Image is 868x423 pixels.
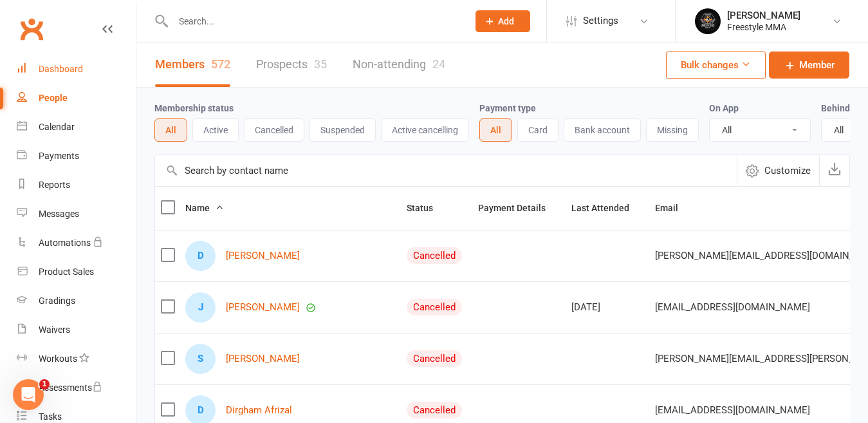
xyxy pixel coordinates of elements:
span: [EMAIL_ADDRESS][DOMAIN_NAME] [655,398,810,422]
a: Clubworx [15,13,48,45]
button: Customize [737,155,819,186]
button: All [479,118,512,142]
label: Membership status [154,103,234,113]
a: Prospects35 [256,42,327,87]
div: Daniel [185,241,216,271]
button: Suspended [309,118,376,142]
span: Settings [583,6,618,35]
div: Waivers [39,324,70,335]
a: [PERSON_NAME] [226,302,300,313]
button: Bank account [564,118,641,142]
div: Messages [39,209,79,219]
a: Workouts [17,344,136,373]
div: Payments [39,151,79,161]
label: On App [709,103,739,113]
a: Members572 [155,42,230,87]
div: Workouts [39,353,77,364]
span: Payment Details [478,203,560,213]
a: [PERSON_NAME] [226,353,300,364]
div: Calendar [39,122,75,132]
div: Product Sales [39,267,94,277]
span: Member [799,57,835,73]
div: Cancelled [407,402,462,418]
div: Gradings [39,296,75,306]
button: Email [655,200,692,216]
button: Status [407,200,447,216]
button: Cancelled [244,118,304,142]
span: Email [655,203,692,213]
div: 572 [211,57,230,71]
span: 1 [39,379,50,390]
a: Automations [17,229,136,258]
div: Assessments [39,382,102,393]
a: People [17,84,136,113]
div: Jack [185,292,216,323]
a: Calendar [17,113,136,142]
div: 24 [432,57,445,71]
a: Dirgham Afrizal [226,405,292,416]
a: Gradings [17,287,136,315]
button: Payment Details [478,200,560,216]
div: Cancelled [407,299,462,315]
span: [EMAIL_ADDRESS][DOMAIN_NAME] [655,295,810,319]
label: Payment type [479,103,536,113]
a: Member [769,52,849,79]
img: thumb_image1660268831.png [695,8,721,34]
a: Payments [17,142,136,171]
span: Name [185,203,224,213]
a: Assessments [17,373,136,402]
span: Customize [764,163,811,178]
div: Simone [185,344,216,374]
a: Dashboard [17,55,136,84]
input: Search... [169,12,459,30]
span: Last Attended [571,203,643,213]
div: People [39,93,68,103]
a: Waivers [17,315,136,344]
div: [DATE] [571,302,643,313]
a: Reports [17,171,136,200]
button: Active cancelling [381,118,469,142]
button: Name [185,200,224,216]
div: Freestyle MMA [727,21,800,33]
a: Product Sales [17,258,136,287]
button: Card [517,118,559,142]
div: Reports [39,180,70,190]
button: Bulk changes [666,52,766,79]
div: Dashboard [39,64,83,74]
div: Automations [39,238,91,248]
button: Last Attended [571,200,643,216]
span: Add [498,16,514,26]
button: Add [476,10,530,32]
button: Missing [646,118,699,142]
iframe: Intercom live chat [13,379,44,410]
span: Status [407,203,447,213]
div: [PERSON_NAME] [727,10,800,21]
a: Messages [17,200,136,229]
div: Cancelled [407,350,462,367]
a: Non-attending24 [353,42,445,87]
button: Active [192,118,239,142]
a: [PERSON_NAME] [226,250,300,261]
input: Search by contact name [155,155,737,186]
div: 35 [314,57,327,71]
button: All [154,118,187,142]
div: Tasks [39,411,62,422]
div: Cancelled [407,247,462,264]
